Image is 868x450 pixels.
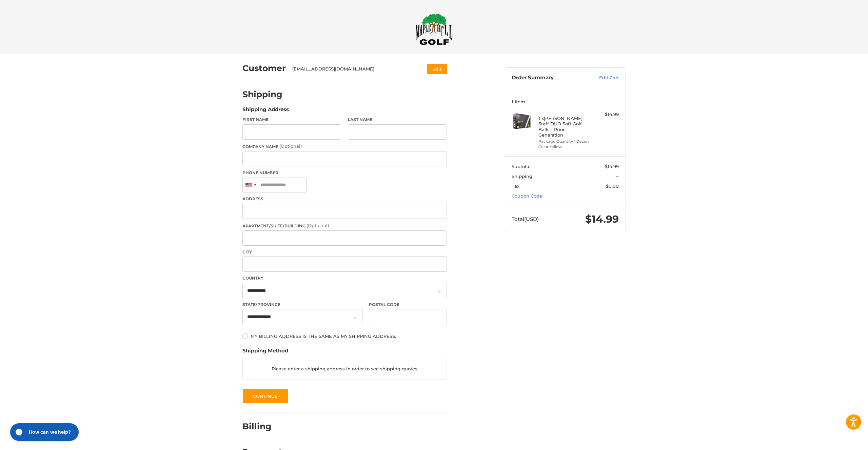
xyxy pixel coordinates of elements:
[242,388,289,404] button: Continue
[242,63,286,74] h2: Customer
[242,117,341,123] label: First Name
[242,302,362,308] label: State/Province
[415,13,453,45] img: Maple Hill Golf
[538,116,590,138] h4: 1 x [PERSON_NAME] Staff DUO Soft Golf Balls - Prior Generation
[585,75,619,81] a: Edit Cart
[538,139,590,144] li: Package Quantity 1 Dozen
[606,183,619,189] span: $0.00
[592,111,619,118] div: $14.99
[242,170,447,176] label: Phone Number
[427,64,447,74] button: Edit
[292,66,414,73] div: [EMAIL_ADDRESS][DOMAIN_NAME]
[348,117,447,123] label: Last Name
[242,249,447,255] label: City
[512,99,619,104] h3: 1 Item
[243,178,258,192] div: United States: +1
[512,193,542,199] a: Coupon Code
[512,173,532,179] span: Shipping
[242,421,282,432] h2: Billing
[7,421,81,443] iframe: Gorgias live chat messenger
[615,173,619,179] span: --
[585,213,619,225] span: $14.99
[242,89,282,100] h2: Shipping
[242,333,447,339] label: My billing address is the same as my shipping address.
[242,275,447,281] label: Country
[242,347,288,358] legend: Shipping Method
[242,222,447,229] label: Apartment/Suite/Building
[242,143,447,150] label: Company Name
[538,144,590,150] li: Color Yellow
[279,143,302,149] small: (Optional)
[242,106,289,117] legend: Shipping Address
[605,164,619,169] span: $14.99
[512,75,585,81] h3: Order Summary
[307,223,329,228] small: (Optional)
[512,164,531,169] span: Subtotal
[369,302,447,308] label: Postal Code
[512,216,539,222] span: Total (USD)
[242,196,447,202] label: Address
[243,362,447,375] p: Please enter a shipping address in order to see shipping quotes
[512,183,519,189] span: Tax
